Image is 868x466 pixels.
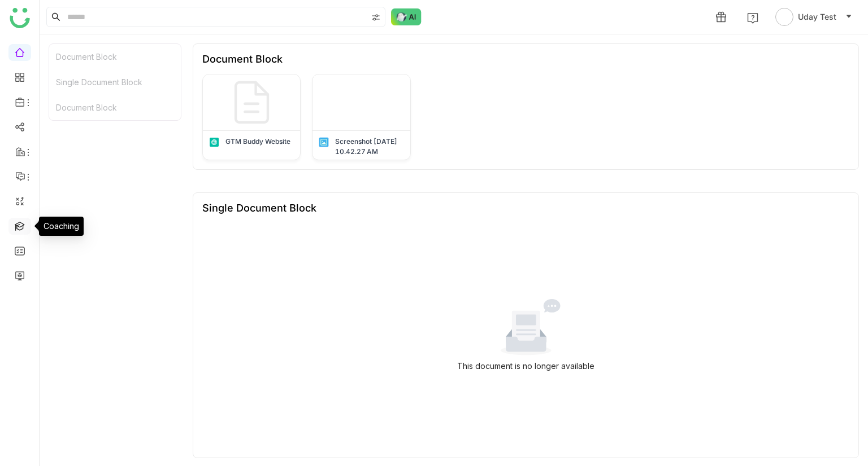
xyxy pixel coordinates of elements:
[225,137,290,147] div: GTM Buddy Website
[773,8,854,26] button: Uday Test
[747,12,758,24] img: help.svg
[209,137,220,148] img: article.svg
[202,53,283,65] div: Document Block
[798,11,836,23] span: Uday Test
[318,137,329,148] img: png.svg
[39,217,84,236] div: Coaching
[457,360,594,372] div: This document is no longer available
[202,202,316,214] div: Single Document Block
[10,8,30,28] img: logo
[224,74,280,130] img: default-img.svg
[371,13,380,22] img: search-type.svg
[49,69,181,95] div: Single Document Block
[313,74,410,130] img: 6858f8b3594932469e840d5a
[335,137,404,157] div: Screenshot [DATE] 10.42.27 AM
[775,8,793,26] img: avatar
[391,8,422,25] img: ask-buddy-normal.svg
[49,95,181,120] div: Document Block
[49,44,181,69] div: Document Block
